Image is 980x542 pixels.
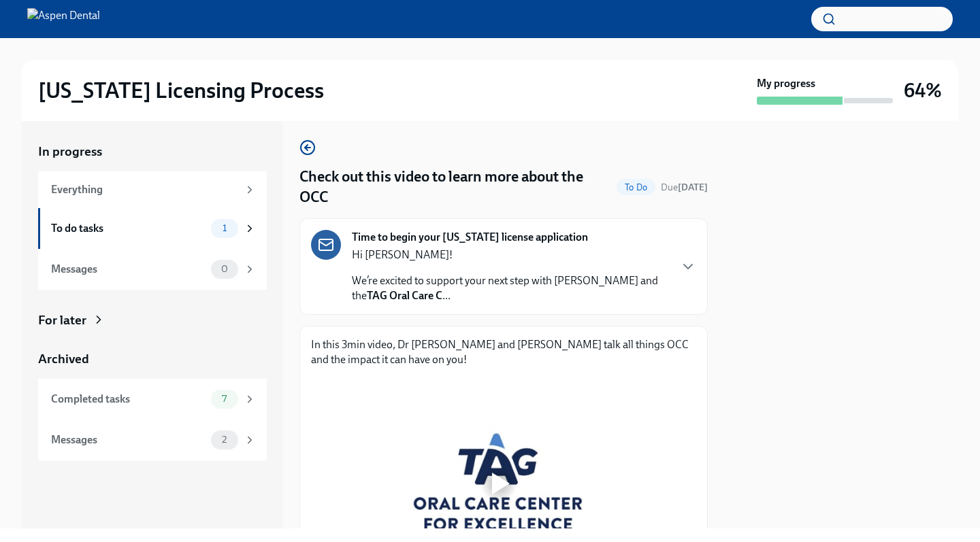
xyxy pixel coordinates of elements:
[214,394,235,404] span: 7
[27,8,100,30] img: Aspen Dental
[38,208,267,249] a: To do tasks1
[38,311,267,329] a: For later
[38,171,267,208] a: Everything
[617,182,655,192] span: To Do
[51,262,206,277] div: Messages
[38,311,86,329] div: For later
[38,249,267,290] a: Messages0
[213,264,236,274] span: 0
[214,435,235,445] span: 2
[38,77,324,104] h2: [US_STATE] Licensing Process
[904,78,942,103] h3: 64%
[352,230,588,245] strong: Time to begin your [US_STATE] license application
[51,221,206,236] div: To do tasks
[38,379,267,420] a: Completed tasks7
[38,420,267,460] a: Messages2
[38,143,267,160] a: In progress
[214,223,235,233] span: 1
[661,181,708,194] span: August 29th, 2025 13:00
[678,182,708,193] strong: [DATE]
[51,433,206,447] div: Messages
[757,76,815,91] strong: My progress
[352,273,669,303] p: We’re excited to support your next step with [PERSON_NAME] and the ...
[51,392,206,407] div: Completed tasks
[367,289,442,302] strong: TAG Oral Care C
[51,182,238,197] div: Everything
[38,350,267,368] a: Archived
[311,337,696,367] p: In this 3min video, Dr [PERSON_NAME] and [PERSON_NAME] talk all things OCC and the impact it can ...
[299,167,611,207] h4: Check out this video to learn more about the OCC
[352,248,669,262] p: Hi [PERSON_NAME]!
[661,182,708,193] span: Due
